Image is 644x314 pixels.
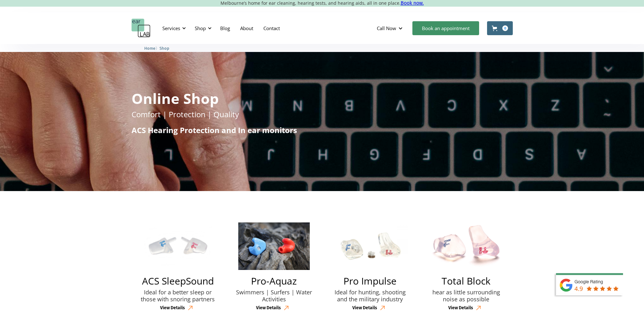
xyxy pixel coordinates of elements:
img: Pro Impulse [332,222,408,270]
span: Home [144,46,155,51]
a: Pro ImpulsePro ImpulseIdeal for hunting, shooting and the military industryView Details [324,221,417,313]
div: Shop [195,25,206,31]
h2: Pro-Aquaz [251,276,297,286]
div: View Details [352,305,377,311]
h1: Online Shop [132,91,219,106]
div: Services [159,19,188,38]
p: Ideal for a better sleep or those with snoring partners [138,289,218,303]
div: Call Now [372,19,409,38]
a: ACS SleepSoundACS SleepSoundIdeal for a better sleep or those with snoring partnersView Details [132,221,225,313]
a: Pro-AquazPro-AquazSwimmers | Surfers | Water ActivitiesView Details [227,221,321,313]
strong: ACS Hearing Protection and In ear monitors [132,125,297,135]
div: 0 [502,25,508,31]
a: home [132,19,151,38]
img: Total Block [430,222,502,270]
a: Book an appointment [412,21,479,35]
img: ACS SleepSound [144,222,212,270]
li: 〉 [144,45,159,52]
p: hear as little surrounding noise as possible [426,289,506,303]
div: Call Now [377,25,396,31]
div: Services [162,25,180,31]
a: About [235,19,258,37]
div: View Details [256,305,281,311]
div: Shop [191,19,214,38]
h2: Pro Impulse [343,276,397,286]
a: Blog [215,19,235,37]
div: View Details [160,305,185,311]
div: View Details [448,305,473,311]
span: Shop [159,46,169,51]
h2: Total Block [442,276,491,286]
a: Open cart [487,21,513,35]
a: Shop [159,45,169,51]
p: Swimmers | Surfers | Water Activities [234,289,314,303]
a: Contact [258,19,285,37]
h2: ACS SleepSound [142,276,214,286]
a: Home [144,45,155,51]
a: Total BlockTotal Blockhear as little surrounding noise as possibleView Details [420,221,513,313]
img: Pro-Aquaz [238,222,310,270]
p: Comfort | Protection | Quality [132,109,239,120]
p: Ideal for hunting, shooting and the military industry [330,289,410,303]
